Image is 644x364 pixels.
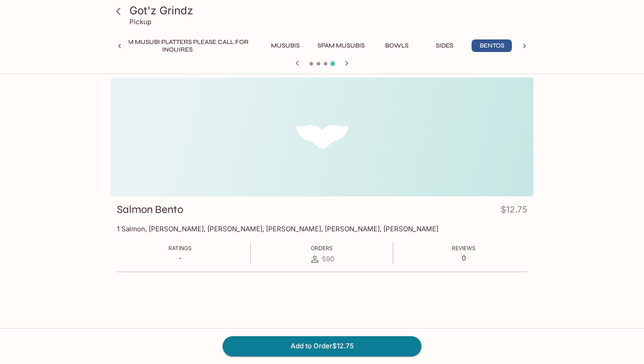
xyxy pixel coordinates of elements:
span: 590 [322,255,334,263]
button: Add to Order$12.75 [223,336,421,356]
span: Reviews [452,245,476,251]
button: Custom Musubi Platters PLEASE CALL FOR INQUIRES [97,39,258,52]
p: Pickup [129,17,151,26]
button: Musubis [265,39,305,52]
button: Spam Musubis [313,39,369,52]
span: Orders [311,245,333,251]
p: 0 [452,254,476,262]
div: Salmon Bento [111,78,533,196]
h4: $12.75 [501,203,527,220]
button: Sides [424,39,464,52]
p: - [168,254,192,262]
span: Ratings [168,245,192,251]
h3: Got'z Grindz [129,4,530,17]
button: Bentos [472,39,512,52]
button: Bowls [377,39,417,52]
h3: Salmon Bento [117,203,183,217]
p: 1 Salmon, [PERSON_NAME], [PERSON_NAME], [PERSON_NAME], [PERSON_NAME], [PERSON_NAME] [117,225,527,233]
